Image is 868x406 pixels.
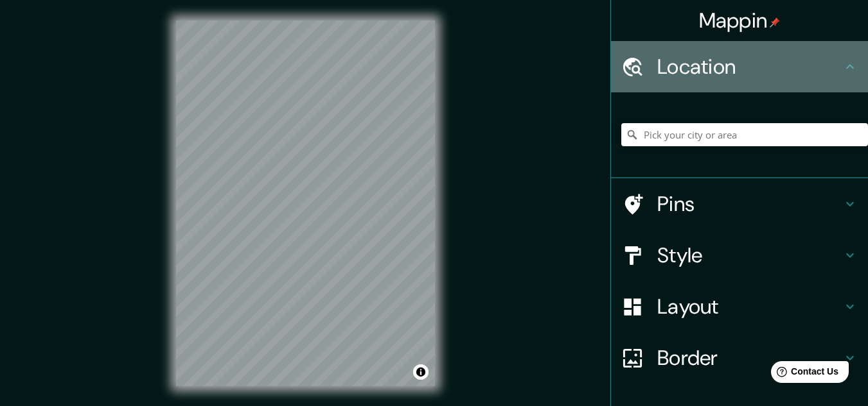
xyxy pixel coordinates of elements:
h4: Pins [657,191,842,217]
h4: Layout [657,294,842,319]
h4: Mappin [699,8,781,33]
div: Layout [611,281,868,332]
div: Pins [611,178,868,230]
iframe: Help widget launcher [754,356,854,392]
h4: Border [657,345,842,371]
input: Pick your city or area [621,123,868,146]
h4: Style [657,242,842,268]
div: Location [611,41,868,92]
button: Toggle attribution [413,364,429,380]
div: Style [611,230,868,281]
div: Border [611,332,868,384]
h4: Location [657,54,842,80]
canvas: Map [176,21,435,386]
img: pin-icon.png [770,17,780,28]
